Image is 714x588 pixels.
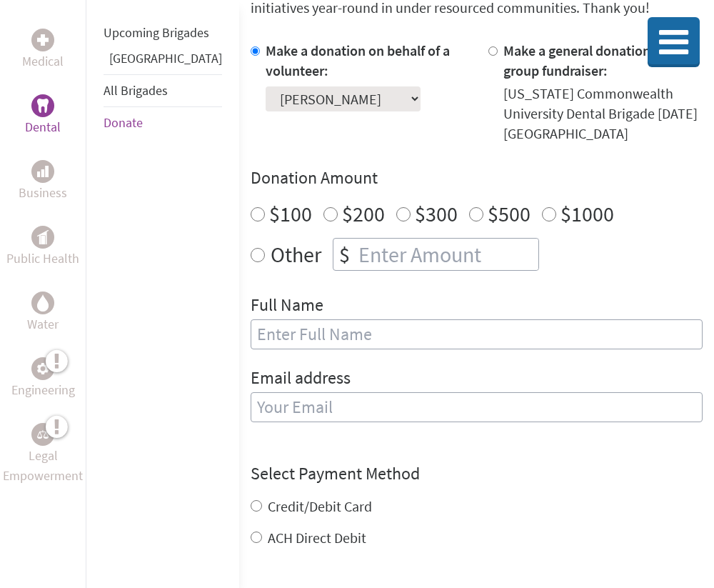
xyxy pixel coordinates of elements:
[266,41,450,79] label: Make a donation on behalf of a volunteer:
[22,51,64,71] p: Medical
[37,99,49,112] img: Dental
[333,239,356,270] div: $
[37,294,49,311] img: Water
[31,160,54,183] div: Business
[104,107,222,139] li: Donate
[104,114,143,131] a: Donate
[271,238,321,271] label: Other
[251,294,323,319] label: Full Name
[560,200,614,227] label: $1000
[104,17,222,49] li: Upcoming Brigades
[251,462,703,485] h4: Select Payment Method
[109,50,222,66] a: [GEOGRAPHIC_DATA]
[251,392,703,422] input: Your Email
[503,84,703,144] div: [US_STATE] Commonwealth University Dental Brigade [DATE] [GEOGRAPHIC_DATA]
[19,160,67,203] a: BusinessBusiness
[251,367,351,392] label: Email address
[251,166,703,189] h4: Donation Amount
[27,314,59,334] p: Water
[31,291,54,314] div: Water
[31,94,54,117] div: Dental
[31,29,54,51] div: Medical
[31,357,54,380] div: Engineering
[415,200,458,227] label: $300
[37,166,49,177] img: Business
[11,357,75,400] a: EngineeringEngineering
[11,380,75,400] p: Engineering
[104,82,168,99] a: All Brigades
[268,497,372,515] label: Credit/Debit Card
[25,117,61,137] p: Dental
[104,74,222,107] li: All Brigades
[37,230,49,244] img: Public Health
[356,239,538,270] input: Enter Amount
[6,226,79,269] a: Public HealthPublic Health
[268,529,366,547] label: ACH Direct Debit
[37,363,49,374] img: Engineering
[503,41,666,79] label: Make a general donation to group fundraiser:
[37,430,49,439] img: Legal Empowerment
[27,291,59,334] a: WaterWater
[31,226,54,249] div: Public Health
[31,423,54,446] div: Legal Empowerment
[19,183,67,203] p: Business
[269,200,312,227] label: $100
[3,423,83,486] a: Legal EmpowermentLegal Empowerment
[251,319,703,349] input: Enter Full Name
[37,34,49,46] img: Medical
[488,200,531,227] label: $500
[6,249,79,269] p: Public Health
[104,24,209,41] a: Upcoming Brigades
[22,29,64,71] a: MedicalMedical
[104,49,222,74] li: Guatemala
[342,200,385,227] label: $200
[3,446,83,486] p: Legal Empowerment
[25,94,61,137] a: DentalDental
